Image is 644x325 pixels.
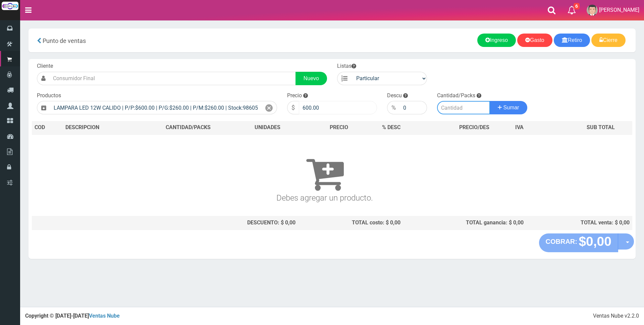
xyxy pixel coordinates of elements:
[50,101,261,114] input: Introduzca el nombre del producto
[25,313,120,319] strong: Copyright © [DATE]-[DATE]
[35,144,615,202] h3: Debes agregar un producto.
[490,101,527,114] button: Sumar
[406,219,524,227] div: TOTAL ganancia: $ 0,00
[574,3,580,9] span: 6
[63,121,139,134] th: DES
[599,7,639,13] span: [PERSON_NAME]
[539,233,619,252] button: COBRAR: $0,00
[387,101,400,114] div: %
[287,92,302,100] label: Precio
[546,238,577,245] strong: COBRAR:
[37,62,53,70] label: Cliente
[89,313,120,319] a: Ventas Nube
[529,219,630,227] div: TOTAL venta: $ 0,00
[593,312,639,320] div: Ventas Nube v2.2.0
[587,5,598,16] img: User Image
[37,92,61,100] label: Productos
[32,121,63,134] th: COD
[579,234,611,249] strong: $0,00
[459,124,489,130] span: PRECIO/DES
[296,72,327,85] a: Nuevo
[142,219,296,227] div: DESCUENTO: $ 0,00
[515,124,524,130] span: IVA
[503,105,519,110] span: Sumar
[287,101,299,114] div: $
[591,34,626,47] a: Cierre
[400,101,427,114] input: 000
[554,34,590,47] a: Retiro
[337,62,356,70] label: Listas
[382,124,400,130] span: % DESC
[237,121,298,134] th: UNIDADES
[330,124,348,131] span: PRECIO
[387,92,402,100] label: Descu
[2,2,18,10] img: Logo grande
[299,101,377,114] input: 000
[477,34,516,47] a: Ingreso
[517,34,552,47] a: Gasto
[437,92,475,100] label: Cantidad/Packs
[437,101,490,114] input: Cantidad
[75,124,99,130] span: CRIPCION
[139,121,237,134] th: CANTIDAD/PACKS
[50,72,296,85] input: Consumidor Final
[301,219,401,227] div: TOTAL costo: $ 0,00
[43,37,86,44] span: Punto de ventas
[587,124,615,131] span: SUB TOTAL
